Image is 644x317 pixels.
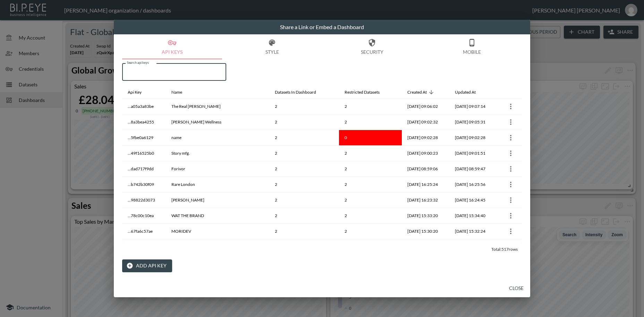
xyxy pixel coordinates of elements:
th: 2 [269,130,339,146]
th: 2025-09-16, 15:32:24 [449,224,497,239]
th: 2 [269,208,339,224]
th: ...cf099c3cc4 [122,239,166,255]
th: 2 [339,146,402,161]
th: Forivor [166,161,269,177]
th: name [166,130,269,146]
th: {"key":null,"ref":null,"props":{"row":{"id":"edc693e0-3219-4ede-b7e3-abd5596a66a1","apiKey":"...5... [497,130,522,146]
label: Search api keys [127,60,149,65]
th: ...8a3bea4255 [122,114,166,130]
th: {"key":null,"ref":null,"props":{"row":{"id":"8082bb32-e763-4b9f-ac5d-3dece067443d","apiKey":"...8... [497,114,522,130]
span: Total: 517 rows [491,247,518,252]
th: The Real McCoy's [166,99,269,114]
th: ...78c00c10ea [122,208,166,224]
th: Rare London [166,177,269,192]
span: Name [171,88,191,96]
h2: Share a Link or Embed a Dashboard [114,20,530,34]
th: {"key":null,"ref":null,"props":{"row":{"id":"ff23e1a0-8647-41ae-ae19-6cef31a99fb4","apiKey":"...9... [497,192,522,208]
th: 2 [269,114,339,130]
th: 2025-09-19, 09:02:28 [402,130,449,146]
th: 2 [339,224,402,239]
th: 2 [269,99,339,114]
th: {"key":null,"ref":null,"props":{"row":{"id":"dcbe7995-7a33-404f-bbb1-25a239548d69","apiKey":"...4... [497,146,522,161]
th: ...49f16525b0 [122,146,166,161]
th: 2 [339,114,402,130]
button: more [505,179,516,190]
div: Restricted Datasets [345,88,380,96]
th: Highland 2000 [166,239,269,255]
th: 2025-09-19, 09:02:32 [402,114,449,130]
button: more [505,163,516,174]
button: more [505,132,516,143]
th: {"key":null,"ref":null,"props":{"row":{"id":"20e3fa63-08a9-4c0e-abb3-a2fe0fb57727","apiKey":"...6... [497,224,522,239]
th: 2025-09-17, 16:24:45 [449,192,497,208]
span: Updated At [455,88,485,96]
th: 2025-09-17, 16:23:32 [402,192,449,208]
th: {"key":null,"ref":null,"props":{"row":{"id":"2254b66a-9043-44b8-9429-7729f490358f","apiKey":"...7... [497,208,522,224]
th: Marfa Stance [166,192,269,208]
span: Api Key [128,88,151,96]
button: more [505,101,516,112]
button: API Keys [122,34,222,59]
th: 2 [339,177,402,192]
div: Api Key [128,88,142,96]
th: 2 [339,208,402,224]
th: {"key":null,"ref":null,"props":{"row":{"id":"e432b2da-25cc-4e72-bf28-198fb5f105ed","apiKey":"...b... [497,177,522,192]
th: 2 [269,177,339,192]
th: 2 [339,239,402,255]
th: 2025-09-16, 15:33:20 [402,208,449,224]
th: WAT THE BRAND [166,208,269,224]
button: Close [505,282,527,295]
th: ...b742b30f09 [122,177,166,192]
th: 2 [269,146,339,161]
div: Updated At [455,88,476,96]
th: 2025-09-16, 15:30:01 [449,239,497,255]
th: 2025-09-19, 08:59:47 [449,161,497,177]
div: Datasets In Dashboard [275,88,316,96]
button: Mobile [422,34,522,59]
button: Security [322,34,422,59]
button: more [505,210,516,221]
th: Story mfg. [166,146,269,161]
th: ...98822d3073 [122,192,166,208]
th: 2 [339,99,402,114]
button: more [505,117,516,128]
button: Style [222,34,322,59]
th: ...5fbe0a6129 [122,130,166,146]
span: Restricted Datasets [345,88,389,96]
th: 2 [269,224,339,239]
th: {"key":null,"ref":null,"props":{"row":{"id":"ca77bdad-e245-42ff-85e2-16fb5257333b","apiKey":"...c... [497,239,522,255]
th: 2025-09-19, 09:01:51 [449,146,497,161]
th: MORIDEV [166,224,269,239]
th: 2025-09-19, 08:59:06 [402,161,449,177]
button: more [505,241,516,252]
button: more [505,195,516,206]
th: {"key":null,"ref":null,"props":{"row":{"id":"30394189-fa06-458d-a328-3732561b6ae6","apiKey":"...d... [497,161,522,177]
th: 2025-09-17, 16:25:24 [402,177,449,192]
th: 2 [269,161,339,177]
span: Created At [407,88,436,96]
th: Taylor Dukes Wellness [166,114,269,130]
th: 2 [269,192,339,208]
th: 2 [269,239,339,255]
div: Name [171,88,182,96]
th: 2 [339,161,402,177]
th: 2025-09-19, 09:06:02 [402,99,449,114]
th: 2025-09-16, 15:30:20 [402,224,449,239]
th: 2025-09-19, 09:07:14 [449,99,497,114]
span: Datasets In Dashboard [275,88,325,96]
th: ...a05a3a83be [122,99,166,114]
th: 2025-09-16, 15:19:03 [402,239,449,255]
button: more [505,148,516,159]
th: {"key":null,"ref":null,"props":{"row":{"id":"f771ea2c-7a00-440e-8393-3f3a6d7dde49","apiKey":"...a... [497,99,522,114]
th: ...dad717f9dd [122,161,166,177]
th: 2025-09-17, 16:25:56 [449,177,497,192]
th: 2025-09-19, 09:00:23 [402,146,449,161]
div: Created At [407,88,427,96]
th: 2025-09-16, 15:34:40 [449,208,497,224]
button: Add API Key [122,259,172,272]
th: 0 [339,130,402,146]
th: 2 [339,192,402,208]
th: ...67fa6c57ae [122,224,166,239]
button: more [505,226,516,237]
th: 2025-09-19, 09:05:31 [449,114,497,130]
